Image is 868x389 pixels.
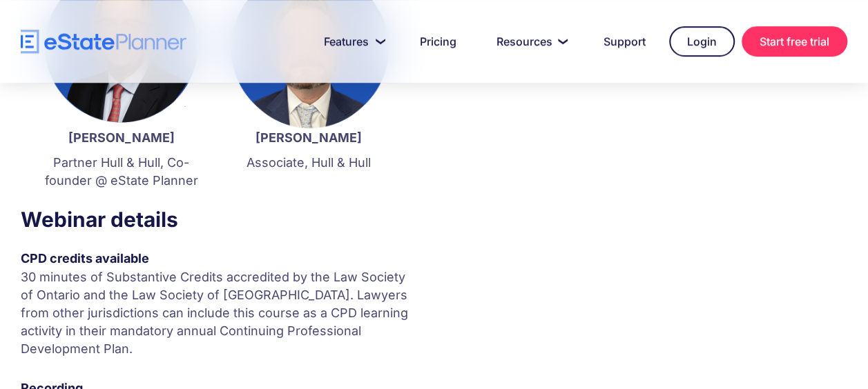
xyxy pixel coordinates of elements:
[21,268,409,358] p: 30 minutes of Substantive Credits accredited by the Law Society of Ontario and the Law Society of...
[21,251,149,266] strong: CPD credits available
[403,28,473,55] a: Pricing
[307,28,396,55] a: Features
[68,130,175,145] strong: [PERSON_NAME]
[229,154,388,172] p: Associate, Hull & Hull
[669,26,735,57] a: Login
[255,130,362,145] strong: [PERSON_NAME]
[21,203,409,235] h3: Webinar details
[587,28,662,55] a: Support
[480,28,580,55] a: Resources
[742,26,847,57] a: Start free trial
[41,154,201,190] p: Partner Hull & Hull, Co-founder @ eState Planner
[21,30,186,54] a: home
